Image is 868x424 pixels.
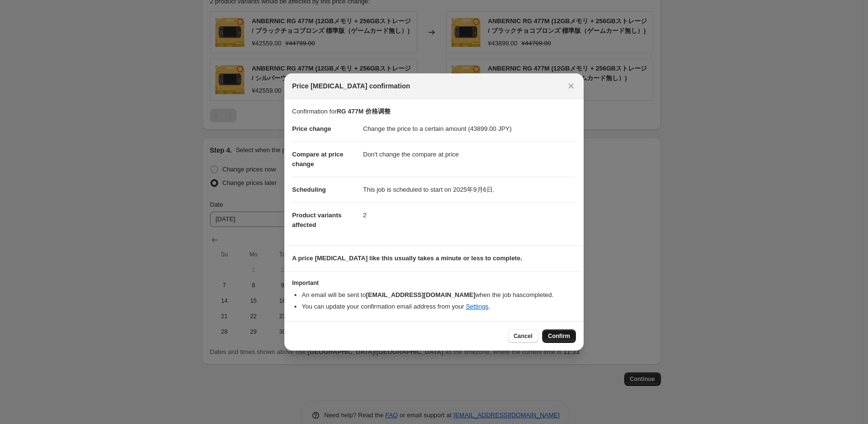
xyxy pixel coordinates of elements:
[363,202,576,228] dd: 2
[292,125,331,132] span: Price change
[292,186,326,193] span: Scheduling
[292,254,522,262] b: A price [MEDICAL_DATA] like this usually takes a minute or less to complete.
[542,329,576,343] button: Confirm
[302,290,576,300] li: An email will be sent to when the job has completed .
[336,108,390,115] b: RG 477M 价格调整
[508,329,538,343] button: Cancel
[292,107,576,116] p: Confirmation for
[363,141,576,167] dd: Don't change the compare at price
[366,291,476,298] b: [EMAIL_ADDRESS][DOMAIN_NAME]
[363,116,576,141] dd: Change the price to a certain amount (43899.00 JPY)
[292,279,576,287] h3: Important
[292,212,342,228] span: Product variants affected
[292,81,410,91] span: Price [MEDICAL_DATA] confirmation
[564,79,578,93] button: Close
[514,332,532,340] span: Cancel
[363,177,576,202] dd: This job is scheduled to start on 2025年9月6日.
[302,302,576,311] li: You can update your confirmation email address from your .
[292,151,343,168] span: Compare at price change
[466,303,489,310] a: Settings
[548,332,570,340] span: Confirm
